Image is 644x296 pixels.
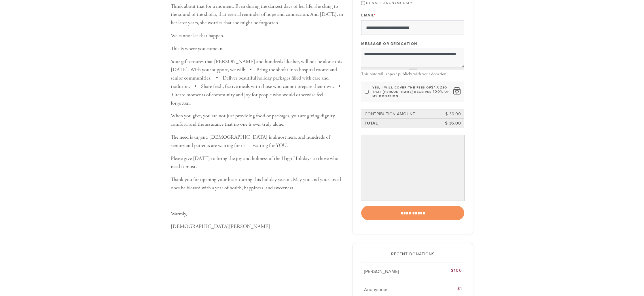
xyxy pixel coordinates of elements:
[171,2,344,27] p: Think about that for a moment. Even during the darkest days of her life, she clung to the sound o...
[374,13,376,18] span: This field is required.
[361,252,464,257] h2: Recent Donations
[366,1,412,5] label: Donate Anonymously
[436,110,462,118] td: $ 36.00
[364,287,388,293] span: Anonymous
[171,112,344,129] p: When you give, you are not just providing food or packages, you are giving dignity, comfort, and ...
[361,13,376,18] label: Email
[361,41,417,46] label: Message or dedication
[362,136,463,199] iframe: Secure payment input frame
[171,133,344,150] p: The need is urgent. [DEMOGRAPHIC_DATA] is almost here, and hundreds of seniors and patients are w...
[171,223,344,231] p: [DEMOGRAPHIC_DATA][PERSON_NAME]
[434,85,442,90] span: 1.62
[431,85,434,90] span: $
[436,119,462,127] td: $ 36.00
[428,286,462,292] div: $1
[372,85,450,98] label: Yes, I will cover the fees of so that [PERSON_NAME] receives 100% of my donation
[364,269,399,274] span: [PERSON_NAME]
[171,32,344,40] p: We cannot let that happen.
[171,176,344,192] p: Thank you for opening your heart during this holiday season. May you and your loved ones be bless...
[364,110,436,118] td: Contribution Amount
[428,267,462,274] div: $100
[171,154,344,171] p: Please give [DATE] to bring the joy and holiness of the High Holidays to those who need it most.
[361,71,464,77] div: This note will appear publicly with your donation
[171,58,344,108] p: Your gift ensures that [PERSON_NAME] and hundreds like her, will not be alone this [DATE]. With y...
[364,119,436,127] td: Total
[171,210,344,218] p: Warmly,
[171,45,344,53] p: This is where you come in.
